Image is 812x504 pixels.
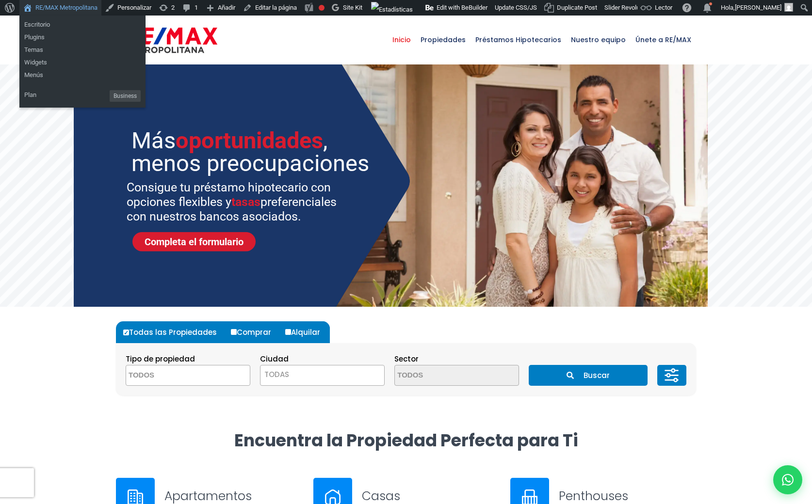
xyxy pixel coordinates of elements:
[285,329,291,335] input: Alquilar
[566,25,631,54] span: Nuestro equipo
[566,16,631,64] a: Nuestro equipo
[110,90,141,102] span: Business
[631,25,696,54] span: Únete a RE/MAX
[260,365,385,386] span: TODAS
[126,26,217,55] img: remax-metropolitana-logo
[735,4,781,11] span: [PERSON_NAME]
[394,354,419,364] span: Sector
[19,84,146,108] ul: RE/MAX Metropolitana
[24,87,36,103] span: Plan
[126,16,217,64] a: RE/MAX Metropolitana
[319,5,325,11] div: Frase clave objetivo no establecida
[388,16,416,64] a: Inicio
[260,354,289,364] span: Ciudad
[234,428,578,452] strong: Encuentra la Propiedad Perfecta para Ti
[231,329,237,335] input: Comprar
[631,16,696,64] a: Únete a RE/MAX
[228,321,281,343] label: Comprar
[416,16,471,64] a: Propiedades
[123,330,129,335] input: Todas las Propiedades
[19,69,146,81] a: Menús
[529,365,647,386] button: Buscar
[19,41,146,84] ul: RE/MAX Metropolitana
[343,4,362,11] span: Site Kit
[471,25,566,54] span: Préstamos Hipotecarios
[416,25,471,54] span: Propiedades
[264,369,289,379] span: TODAS
[19,16,146,47] ul: RE/MAX Metropolitana
[126,365,220,386] textarea: Search
[19,44,146,56] a: Temas
[121,321,227,343] label: Todas las Propiedades
[260,368,384,381] span: TODAS
[371,2,413,17] img: Visitas de 48 horas. Haz clic para ver más estadísticas del sitio.
[604,4,650,11] span: Slider Revolution
[19,31,146,44] a: Plugins
[283,321,330,343] label: Alquilar
[19,56,146,69] a: Widgets
[126,354,195,364] span: Tipo de propiedad
[388,25,416,54] span: Inicio
[395,365,489,386] textarea: Search
[19,18,146,31] a: Escritorio
[471,16,566,64] a: Préstamos Hipotecarios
